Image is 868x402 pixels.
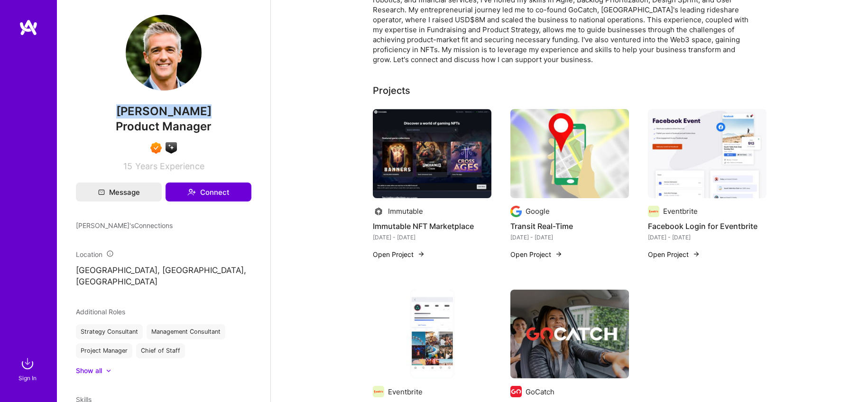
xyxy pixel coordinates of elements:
[76,265,251,288] p: [GEOGRAPHIC_DATA], [GEOGRAPHIC_DATA], [GEOGRAPHIC_DATA]
[373,83,410,98] div: Projects
[147,324,225,339] div: Management Consultant
[693,250,700,258] img: arrow-right
[510,206,522,217] img: Company logo
[76,366,102,375] div: Show all
[76,220,173,230] span: [PERSON_NAME]'s Connections
[76,343,132,358] div: Project Manager
[648,206,659,217] img: Company logo
[18,354,37,373] img: sign in
[510,109,629,198] img: Transit Real-Time
[76,104,251,119] span: [PERSON_NAME]
[526,387,554,397] div: GoCatch
[373,249,425,259] button: Open Project
[388,387,423,397] div: Eventbrite
[648,249,700,259] button: Open Project
[136,343,185,358] div: Chief of Staff
[18,373,37,383] div: Sign In
[123,161,132,171] span: 15
[648,109,766,198] img: Facebook Login for Eventbrite
[76,308,125,316] span: Additional Roles
[166,142,177,154] img: A.I. guild
[510,232,629,242] div: [DATE] - [DATE]
[555,250,563,258] img: arrow-right
[116,119,212,133] span: Product Manager
[76,183,162,201] button: Message
[126,15,202,91] img: User Avatar
[417,250,425,258] img: arrow-right
[19,19,38,36] img: logo
[76,249,251,259] div: Location
[373,109,491,198] img: Immutable NFT Marketplace
[373,220,491,232] h4: Immutable NFT Marketplace
[526,206,550,216] div: Google
[510,249,563,259] button: Open Project
[373,386,384,397] img: Company logo
[373,290,491,379] img: Eventbrite-Instagram Integration
[510,220,629,232] h4: Transit Real-Time
[98,189,105,195] i: icon Mail
[388,206,423,216] div: Immutable
[510,290,629,379] img: GoCatch: Taxi and ridesharing app in Australia
[166,183,251,201] button: Connect
[20,354,37,383] a: sign inSign In
[663,206,698,216] div: Eventbrite
[150,142,162,154] img: Exceptional A.Teamer
[373,206,384,217] img: Company logo
[648,232,766,242] div: [DATE] - [DATE]
[373,232,491,242] div: [DATE] - [DATE]
[76,324,143,339] div: Strategy Consultant
[135,161,204,171] span: Years Experience
[648,220,766,232] h4: Facebook Login for Eventbrite
[187,188,196,196] i: icon Connect
[510,386,522,397] img: Company logo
